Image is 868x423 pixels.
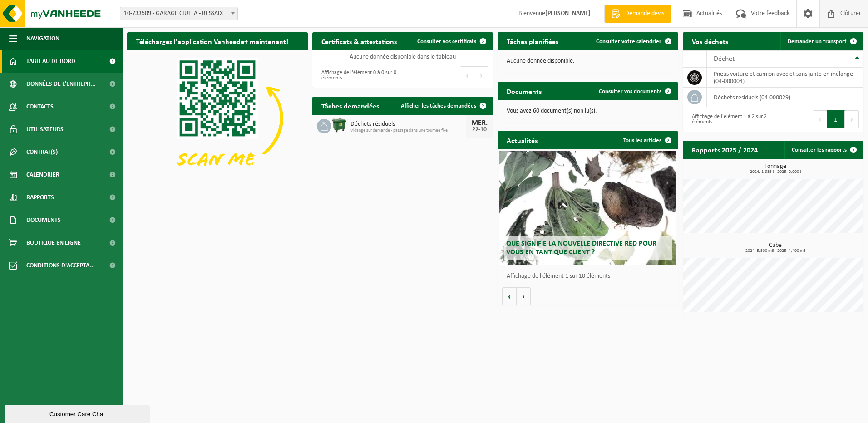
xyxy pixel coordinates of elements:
strong: [PERSON_NAME] [545,10,591,17]
a: Que signifie la nouvelle directive RED pour vous en tant que client ? [499,151,676,265]
h2: Tâches demandées [312,97,388,114]
span: Consulter vos documents [599,89,661,94]
span: 10-733509 - GARAGE CIULLA - RESSAIX [120,7,238,20]
span: Déchets résiduels [350,121,466,128]
span: Documents [26,209,61,231]
span: Demander un transport [788,39,847,44]
span: 10-733509 - GARAGE CIULLA - RESSAIX [120,7,237,20]
span: Tableau de bord [26,50,75,73]
a: Consulter votre calendrier [589,32,677,50]
span: Consulter vos certificats [417,39,476,44]
h2: Tâches planifiées [498,32,567,50]
a: Consulter vos certificats [410,32,492,50]
span: Navigation [26,27,59,50]
span: Vidange sur demande - passage dans une tournée fixe [350,128,466,133]
span: Demande devis [623,9,666,18]
span: Données de l'entrepr... [26,73,96,95]
iframe: chat widget [5,403,152,423]
a: Demande devis [604,5,671,23]
span: Consulter votre calendrier [596,39,661,44]
span: Utilisateurs [26,118,64,141]
span: Afficher les tâches demandées [401,103,476,109]
h2: Actualités [498,131,547,149]
img: WB-1100-HPE-GN-01 [331,118,347,133]
div: MER. [470,119,488,127]
span: Contacts [26,95,54,118]
span: Rapports [26,186,54,209]
td: Aucune donnée disponible dans le tableau [312,50,493,63]
h2: Vos déchets [683,32,737,50]
p: Aucune donnée disponible. [507,58,669,64]
button: Volgende [517,287,531,305]
button: Vorige [502,287,517,305]
button: Previous [460,66,474,84]
td: pneus voiture et camion avec et sans jante en mélange (04-000004) [707,68,863,88]
div: Affichage de l'élément 0 à 0 sur 0 éléments [317,65,398,85]
h2: Documents [498,82,551,100]
span: Que signifie la nouvelle directive RED pour vous en tant que client ? [506,240,656,256]
p: Vous avez 60 document(s) non lu(s). [507,108,669,114]
a: Consulter les rapports [784,141,863,159]
h2: Téléchargez l'application Vanheede+ maintenant! [127,32,297,50]
h3: Cube [687,242,863,253]
div: Affichage de l'élément 1 à 2 sur 2 éléments [687,109,769,129]
button: 1 [827,110,845,128]
a: Demander un transport [780,32,863,50]
p: Affichage de l'élément 1 sur 10 éléments [507,273,674,280]
span: Calendrier [26,163,59,186]
span: Boutique en ligne [26,231,81,254]
a: Tous les articles [616,131,677,149]
span: Conditions d'accepta... [26,254,95,277]
h3: Tonnage [687,163,863,174]
button: Next [845,110,859,128]
span: Contrat(s) [26,141,58,163]
h2: Certificats & attestations [312,32,406,50]
span: 2024: 5,500 m3 - 2025: 4,400 m3 [687,249,863,253]
span: Déchet [714,55,735,63]
button: Previous [813,110,827,128]
div: 22-10 [470,127,488,133]
button: Next [474,66,488,84]
h2: Rapports 2025 / 2024 [683,141,767,158]
a: Consulter vos documents [592,82,677,100]
a: Afficher les tâches demandées [394,97,492,115]
td: déchets résiduels (04-000029) [707,88,863,107]
img: Download de VHEPlus App [127,50,308,186]
span: 2024: 1,935 t - 2025: 0,000 t [687,170,863,174]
